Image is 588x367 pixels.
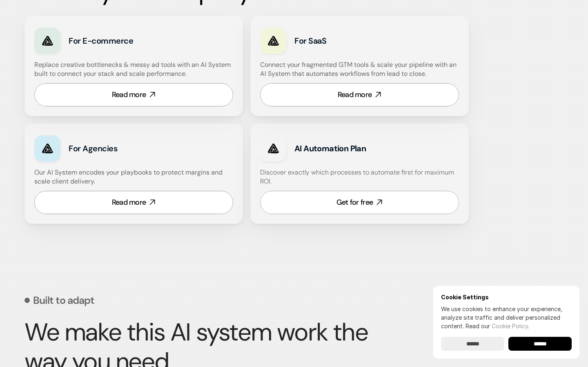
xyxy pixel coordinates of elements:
[441,294,572,301] h6: Cookie Settings
[260,83,459,106] a: Read more
[492,323,528,329] a: Cookie Policy
[34,168,233,186] h4: Our AI System encodes your playbooks to protect margins and scale client delivery.
[465,323,529,329] span: Read our .
[260,60,463,79] h4: Connect your fragmented GTM tools & scale your pipeline with an AI System that automates workflow...
[33,295,94,305] p: Built to adapt
[69,143,180,154] h3: For Agencies
[336,197,373,208] div: Get for free
[69,35,180,46] h3: For E-commerce
[34,83,233,106] a: Read more
[260,191,459,214] a: Get for free
[112,90,146,100] div: Read more
[294,143,366,154] strong: AI Automation Plan
[294,35,406,46] h3: For SaaS
[441,305,572,330] p: We use cookies to enhance your experience, analyze site traffic and deliver personalized content.
[338,90,372,100] div: Read more
[112,197,146,208] div: Read more
[34,191,233,214] a: Read more
[34,60,231,79] h4: Replace creative bottlenecks & messy ad tools with an AI System built to connect your stack and s...
[260,168,459,186] h4: Discover exactly which processes to automate first for maximum ROI.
